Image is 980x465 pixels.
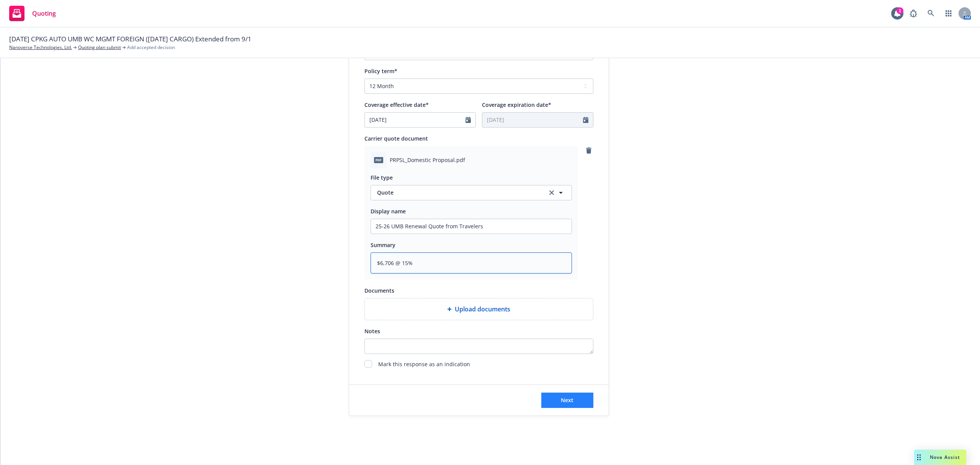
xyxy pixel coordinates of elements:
[465,117,471,123] svg: Calendar
[371,185,572,200] button: Quoteclear selection
[906,6,921,21] a: Report a Bug
[914,450,924,465] div: Drag to move
[377,188,538,196] span: Quote
[364,327,380,335] span: Notes
[9,44,72,51] a: Nanoverse Technologies, Ltd.
[455,305,510,314] span: Upload documents
[371,219,572,234] input: Add display name here...
[371,174,393,181] span: File type
[364,298,593,320] div: Upload documents
[78,44,121,51] a: Quoting plan submit
[127,44,175,51] span: Add accepted decision
[9,34,252,44] span: [DATE] CPKG AUTO UMB WC MGMT FOREIGN ([DATE] CARGO) Extended from 9/1
[941,6,956,21] a: Switch app
[482,101,551,108] span: Coverage expiration date*
[364,101,429,108] span: Coverage effective date*
[930,454,960,460] span: Nova Assist
[482,113,583,127] input: MM/DD/YYYY
[390,156,465,164] span: PRPSL_Domestic Proposal.pdf
[374,157,383,163] span: pdf
[6,3,59,24] a: Quoting
[371,241,395,249] span: Summary
[583,117,588,123] svg: Calendar
[897,7,903,14] div: 1
[547,188,556,197] a: clear selection
[365,113,465,127] input: MM/DD/YYYY
[584,146,593,155] a: remove
[371,208,406,215] span: Display name
[371,252,572,274] textarea: $6,706 @ 15%
[561,396,573,404] span: Next
[364,287,394,294] span: Documents
[923,6,939,21] a: Search
[364,67,397,75] span: Policy term*
[32,10,56,16] span: Quoting
[914,450,966,465] button: Nova Assist
[364,135,428,142] span: Carrier quote document
[378,360,470,369] span: Mark this response as an indication
[541,393,593,408] button: Next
